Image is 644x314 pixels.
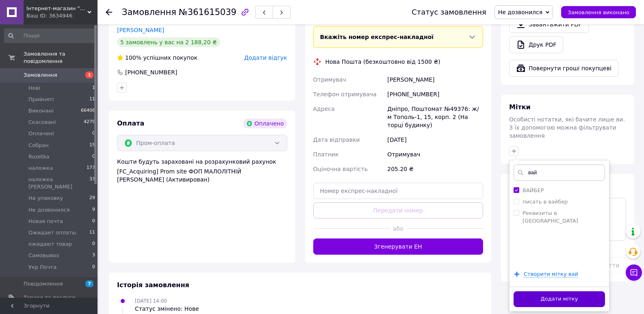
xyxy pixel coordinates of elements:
button: Згенерувати ЕН [313,238,484,255]
span: Самовывоз [28,252,59,259]
span: наложка [28,165,53,172]
span: Платник [313,151,339,158]
span: Створити мітку вай [524,271,578,277]
span: 66406 [81,107,95,115]
div: [DATE] [386,132,485,147]
span: [DATE] 14:00 [135,298,167,304]
div: Отримувач [386,147,485,162]
span: 0 [92,218,95,225]
span: Скасовані [28,119,56,126]
span: Повідомлення [24,280,63,288]
span: Замовлення [122,7,176,17]
input: Номер експрес-накладної [313,183,484,199]
div: Дніпро, Поштомат №49376: ж/м Тополь-1, 15, корп. 2 (На торці будинку) [386,102,485,132]
span: Прийняті [28,96,54,103]
span: Укр Почта [28,264,56,271]
label: ВАЙБЕР [523,187,544,193]
span: Нові [28,84,40,92]
span: Особисті нотатки, які бачите лише ви. З їх допомогою можна фільтрувати замовлення [509,116,625,139]
span: Мітки [509,103,531,111]
span: Товари та послуги [24,294,75,301]
div: 205.20 ₴ [386,162,485,176]
span: 4279 [84,119,95,126]
span: 9 [92,206,95,214]
span: Оціночна вартість [313,166,368,172]
span: Додати відгук [244,54,287,61]
button: Чат з покупцем [626,264,642,281]
span: 3 [92,252,95,259]
span: Телефон отримувача [313,91,377,97]
label: Реквизиты в [GEOGRAPHIC_DATA] [523,210,578,223]
span: Замовлення виконано [568,9,629,15]
span: 0 [92,264,95,271]
div: Кошти будуть зараховані на розрахунковий рахунок [117,158,287,184]
span: Ожидает оплаты [28,229,76,236]
div: Статус змінено: Нове [135,305,199,313]
button: Повернути гроші покупцеві [509,60,618,77]
a: Друк PDF [509,36,563,53]
span: ожидают товар [28,240,72,248]
span: Оплачені [28,130,54,137]
span: Rozetka [28,153,50,160]
button: Додати мітку [514,291,605,307]
span: 177 [87,165,95,172]
span: 15 [89,142,95,149]
span: Виконані [28,107,54,115]
span: Замовлення [24,71,57,79]
div: Статус замовлення [412,8,486,16]
span: 1 [92,84,95,92]
div: Оплачено [243,119,287,128]
span: 0 [92,240,95,248]
span: Історія замовлення [117,281,189,289]
label: писать в вайбер [523,199,568,205]
span: 11 [89,229,95,236]
span: Cобран [28,142,49,149]
span: Адреса [313,106,335,112]
span: №361615039 [179,7,236,17]
input: Пошук [4,28,96,43]
span: 100% [125,54,141,61]
div: Повернутися назад [106,8,112,16]
div: [PHONE_NUMBER] [124,68,178,76]
span: Оплата [117,119,144,127]
span: наложка [PERSON_NAME] [28,176,89,191]
span: Новая почта [28,218,63,225]
a: Завантажити PDF [509,16,589,33]
span: Інтернет-магазин "Електроніка" [26,5,87,12]
span: 0 [92,153,95,160]
span: 0 [92,130,95,137]
span: 11 [89,96,95,103]
input: Напишіть назву мітки [514,165,605,181]
button: Замовлення виконано [561,6,636,18]
div: [PERSON_NAME] [386,72,485,87]
span: або [390,225,407,233]
div: [FC_Acquiring] Prom site ФОП МАЛОЛІТНІЙ [PERSON_NAME] (Активирован) [117,167,287,184]
div: успішних покупок [117,54,197,62]
span: Отримувач [313,76,346,83]
span: Дата відправки [313,136,360,143]
span: 1 [85,71,93,78]
span: 37 [89,176,95,191]
span: Не дозвонился [498,9,542,15]
div: Нова Пошта (безкоштовно від 1500 ₴) [323,58,442,66]
span: 29 [89,195,95,202]
div: 5 замовлень у вас на 2 188,20 ₴ [117,37,220,47]
span: Не дозвонился [28,206,70,214]
span: 7 [85,280,93,287]
a: [PERSON_NAME] [117,27,164,33]
span: На упаковку [28,195,63,202]
span: Замовлення та повідомлення [24,50,98,65]
div: [PHONE_NUMBER] [386,87,485,102]
div: Ваш ID: 3634946 [26,12,98,19]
